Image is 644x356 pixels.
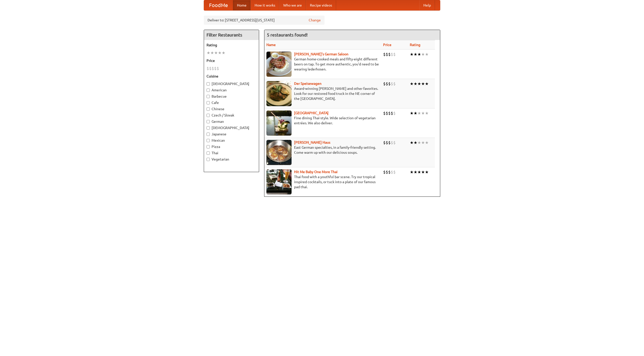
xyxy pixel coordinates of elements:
label: [DEMOGRAPHIC_DATA] [207,81,256,86]
li: ★ [414,110,417,116]
li: ★ [218,50,222,56]
li: $ [383,52,386,57]
li: ★ [421,110,425,116]
input: American [207,89,210,92]
li: $ [391,52,393,57]
li: $ [386,81,388,87]
b: [PERSON_NAME]'s German Saloon [294,52,348,56]
li: ★ [410,110,414,116]
img: babythai.jpg [266,169,292,194]
h5: Cuisine [207,74,256,79]
img: kohlhaus.jpg [266,140,292,165]
img: speisewagen.jpg [266,81,292,106]
input: Thai [207,151,210,155]
li: $ [388,169,391,175]
li: ★ [222,50,225,56]
ng-pluralize: 5 restaurants found! [267,32,308,37]
h5: Price [207,58,256,63]
img: esthers.jpg [266,52,292,77]
input: Barbecue [207,95,210,98]
li: $ [393,52,396,57]
input: [DEMOGRAPHIC_DATA] [207,82,210,86]
a: Recipe videos [306,0,336,10]
li: $ [386,52,388,57]
a: Change [309,18,321,23]
li: ★ [410,52,414,57]
li: ★ [414,140,417,145]
div: Deliver to: [STREET_ADDRESS][US_STATE] [204,16,325,25]
li: ★ [421,140,425,145]
label: Barbecue [207,94,256,99]
input: Japanese [207,133,210,136]
h4: Filter Restaurants [204,30,259,40]
li: ★ [410,169,414,175]
li: $ [209,66,212,71]
li: $ [388,140,391,145]
li: $ [391,110,393,116]
input: German [207,120,210,123]
h5: Rating [207,43,256,48]
li: $ [388,110,391,116]
li: ★ [414,52,417,57]
label: American [207,88,256,93]
a: Hit Me Baby One More Thai [294,170,338,174]
li: $ [388,81,391,87]
li: $ [217,66,219,71]
li: ★ [421,52,425,57]
li: $ [212,66,214,71]
a: Name [266,43,276,47]
li: ★ [414,81,417,87]
li: ★ [417,140,421,145]
li: ★ [421,169,425,175]
li: ★ [425,52,429,57]
input: Chinese [207,107,210,111]
li: ★ [425,169,429,175]
li: $ [386,169,388,175]
li: ★ [210,50,214,56]
li: $ [388,52,391,57]
li: ★ [414,169,417,175]
label: Pizza [207,144,256,149]
label: Mexican [207,138,256,143]
a: Rating [410,43,420,47]
input: [DEMOGRAPHIC_DATA] [207,126,210,130]
input: Mexican [207,139,210,142]
li: $ [391,81,393,87]
li: ★ [410,81,414,87]
a: [GEOGRAPHIC_DATA] [294,111,329,115]
input: Cafe [207,101,210,104]
li: ★ [410,140,414,145]
li: $ [383,110,386,116]
li: $ [386,110,388,116]
input: Czech / Slovak [207,114,210,117]
p: Thai food with a youthful bar scene. Try our tropical inspired cocktails, or tuck into a plate of... [266,174,379,189]
a: FoodMe [204,0,233,10]
a: Home [233,0,251,10]
a: Der Speisewagen [294,82,321,86]
li: ★ [421,81,425,87]
p: Fine dining Thai-style. Wide selection of vegetarian entrées. We also deliver. [266,115,379,126]
li: $ [207,66,209,71]
li: ★ [214,50,218,56]
input: Vegetarian [207,158,210,161]
label: Vegetarian [207,157,256,162]
li: $ [393,169,396,175]
li: $ [393,140,396,145]
a: Help [419,0,435,10]
label: [DEMOGRAPHIC_DATA] [207,125,256,130]
li: ★ [417,110,421,116]
label: Cafe [207,100,256,105]
li: $ [391,169,393,175]
li: $ [383,169,386,175]
li: $ [386,140,388,145]
li: ★ [207,50,210,56]
label: Japanese [207,132,256,137]
a: [PERSON_NAME] Haus [294,140,330,144]
label: Czech / Slovak [207,113,256,118]
li: ★ [425,110,429,116]
img: satay.jpg [266,110,292,136]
